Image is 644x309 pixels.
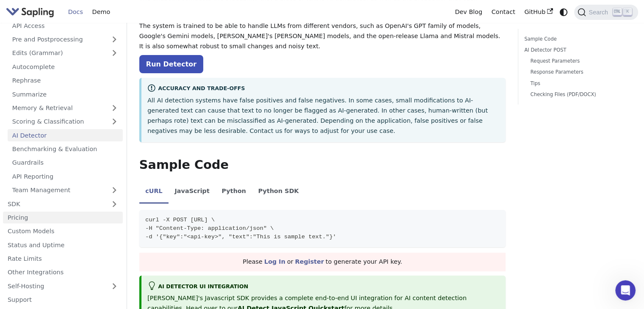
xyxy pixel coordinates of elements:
[586,9,613,16] span: Search
[145,217,215,223] span: curl -X POST [URL] \
[3,253,123,265] a: Rate Limits
[6,6,57,18] a: Sapling.ai
[3,280,123,292] a: Self-Hosting
[147,281,500,292] div: AI Detector UI integration
[139,55,203,73] a: Run Detector
[531,91,626,99] a: Checking Files (PDF/DOCX)
[8,88,123,100] a: Summarize
[145,234,336,240] span: -d '{"key":"<api-key>", "text":"This is sample text."}'
[615,280,636,301] iframe: Intercom live chat
[531,68,626,76] a: Response Parameters
[3,212,123,224] a: Pricing
[64,6,88,19] a: Docs
[8,61,123,73] a: Autocomplete
[558,6,570,18] button: Switch between dark and light mode (currently system mode)
[139,157,506,173] h2: Sample Code
[524,46,629,54] a: AI Detector POST
[8,184,123,196] a: Team Management
[3,266,123,279] a: Other Integrations
[8,143,123,155] a: Benchmarking & Evaluation
[3,225,123,237] a: Custom Models
[450,6,486,19] a: Dev Blog
[531,80,626,88] a: Tips
[8,47,123,59] a: Edits (Grammar)
[139,180,169,204] li: cURL
[216,180,252,204] li: Python
[623,8,632,16] kbd: K
[295,258,324,265] a: Register
[8,102,123,114] a: Memory & Retrieval
[8,170,123,182] a: API Reporting
[252,180,305,204] li: Python SDK
[3,239,123,251] a: Status and Uptime
[8,157,123,169] a: Guardrails
[264,258,285,265] a: Log In
[487,6,520,19] a: Contact
[88,6,115,19] a: Demo
[145,225,274,232] span: -H "Content-Type: application/json" \
[139,253,506,271] div: Please or to generate your API key.
[147,84,500,94] div: Accuracy and Trade-offs
[574,5,638,20] button: Search (Ctrl+K)
[6,6,54,18] img: Sapling.ai
[531,57,626,65] a: Request Parameters
[169,180,216,204] li: JavaScript
[147,96,500,136] p: All AI detection systems have false positives and false negatives. In some cases, small modificat...
[3,294,123,306] a: Support
[524,35,629,43] a: Sample Code
[8,19,123,32] a: API Access
[3,198,106,210] a: SDK
[8,116,123,128] a: Scoring & Classification
[8,129,123,141] a: AI Detector
[520,6,557,19] a: GitHub
[8,74,123,87] a: Rephrase
[139,21,506,51] p: The system is trained to be able to handle LLMs from different vendors, such as OpenAI's GPT fami...
[8,33,123,46] a: Pre and Postprocessing
[106,198,123,210] button: Expand sidebar category 'SDK'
